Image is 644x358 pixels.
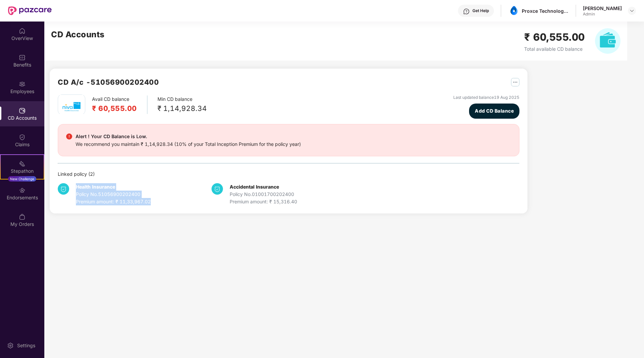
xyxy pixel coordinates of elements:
img: svg+xml;base64,PHN2ZyBpZD0iTXlfT3JkZXJzIiBkYXRhLW5hbWU9Ik15IE9yZGVycyIgeG1sbnM9Imh0dHA6Ly93d3cudz... [19,213,26,220]
div: Premium amount: ₹ 15,316.40 [230,198,297,205]
img: svg+xml;base64,PHN2ZyBpZD0iQ0RfQWNjb3VudHMiIGRhdGEtbmFtZT0iQ0QgQWNjb3VudHMiIHhtbG5zPSJodHRwOi8vd3... [19,107,26,114]
div: Get Help [472,8,489,13]
div: Linked policy ( 2 ) [58,170,519,178]
img: mbhicl.png [60,95,83,118]
div: Alert ! Your CD Balance is Low. [76,132,301,141]
div: New Challenge [8,176,36,182]
div: Policy No. 51056900202400 [76,191,151,198]
b: Health Insurance [76,184,115,190]
img: svg+xml;base64,PHN2ZyBpZD0iU2V0dGluZy0yMHgyMCIgeG1sbnM9Imh0dHA6Ly93d3cudzMub3JnLzIwMDAvc3ZnIiB3aW... [7,342,14,349]
span: Total available CD balance [524,46,583,52]
div: We recommend you maintain ₹ 1,14,928.34 (10% of your Total Inception Premium for the policy year) [76,141,301,148]
div: Admin [583,11,622,17]
div: Policy No. 01001700202400 [230,191,297,198]
div: Min CD balance [157,95,207,114]
img: svg+xml;base64,PHN2ZyBpZD0iRW1wbG95ZWVzIiB4bWxucz0iaHR0cDovL3d3dy53My5vcmcvMjAwMC9zdmciIHdpZHRoPS... [19,81,26,87]
img: svg+xml;base64,PHN2ZyBpZD0iQ2xhaW0iIHhtbG5zPSJodHRwOi8vd3d3LnczLm9yZy8yMDAwL3N2ZyIgd2lkdGg9IjIwIi... [19,134,26,141]
div: Proxce Technologies [522,8,569,14]
div: ₹ 1,14,928.34 [157,103,207,114]
h2: CD Accounts [51,28,105,41]
img: New Pazcare Logo [8,6,52,15]
img: svg+xml;base64,PHN2ZyBpZD0iSG9tZSIgeG1sbnM9Imh0dHA6Ly93d3cudzMub3JnLzIwMDAvc3ZnIiB3aWR0aD0iMjAiIG... [19,28,26,34]
div: [PERSON_NAME] [583,5,622,11]
div: Last updated balance 19 Aug 2025 [453,94,519,101]
img: svg+xml;base64,PHN2ZyBpZD0iQmVuZWZpdHMiIHhtbG5zPSJodHRwOi8vd3d3LnczLm9yZy8yMDAwL3N2ZyIgd2lkdGg9Ij... [19,54,26,61]
img: asset%201.png [509,6,519,16]
b: Accidental Insurance [230,184,279,190]
img: svg+xml;base64,PHN2ZyBpZD0iSGVscC0zMngzMiIgeG1sbnM9Imh0dHA6Ly93d3cudzMub3JnLzIwMDAvc3ZnIiB3aWR0aD... [463,8,470,15]
h2: ₹ 60,555.00 [92,103,137,114]
span: Add CD Balance [475,107,514,115]
img: svg+xml;base64,PHN2ZyB4bWxucz0iaHR0cDovL3d3dy53My5vcmcvMjAwMC9zdmciIHdpZHRoPSIzNCIgaGVpZ2h0PSIzNC... [212,183,223,195]
img: svg+xml;base64,PHN2ZyB4bWxucz0iaHR0cDovL3d3dy53My5vcmcvMjAwMC9zdmciIHdpZHRoPSIyNSIgaGVpZ2h0PSIyNS... [511,78,519,86]
img: svg+xml;base64,PHN2ZyBpZD0iRHJvcGRvd24tMzJ4MzIiIHhtbG5zPSJodHRwOi8vd3d3LnczLm9yZy8yMDAwL3N2ZyIgd2... [629,8,635,13]
div: Stepathon [1,168,44,174]
div: Settings [15,342,37,349]
div: Avail CD balance [92,95,147,114]
img: svg+xml;base64,PHN2ZyBpZD0iRGFuZ2VyX2FsZXJ0IiBkYXRhLW5hbWU9IkRhbmdlciBhbGVydCIgeG1sbnM9Imh0dHA6Ly... [66,133,72,140]
div: Premium amount: ₹ 11,33,967.02 [76,198,151,205]
img: svg+xml;base64,PHN2ZyB4bWxucz0iaHR0cDovL3d3dy53My5vcmcvMjAwMC9zdmciIHdpZHRoPSIyMSIgaGVpZ2h0PSIyMC... [19,160,26,167]
button: Add CD Balance [469,104,519,119]
img: svg+xml;base64,PHN2ZyBpZD0iRW5kb3JzZW1lbnRzIiB4bWxucz0iaHR0cDovL3d3dy53My5vcmcvMjAwMC9zdmciIHdpZH... [19,187,26,194]
img: svg+xml;base64,PHN2ZyB4bWxucz0iaHR0cDovL3d3dy53My5vcmcvMjAwMC9zdmciIHhtbG5zOnhsaW5rPSJodHRwOi8vd3... [595,28,620,54]
h2: ₹ 60,555.00 [524,29,585,45]
h2: CD A/c - 51056900202400 [58,77,159,88]
img: svg+xml;base64,PHN2ZyB4bWxucz0iaHR0cDovL3d3dy53My5vcmcvMjAwMC9zdmciIHdpZHRoPSIzNCIgaGVpZ2h0PSIzNC... [58,183,69,195]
